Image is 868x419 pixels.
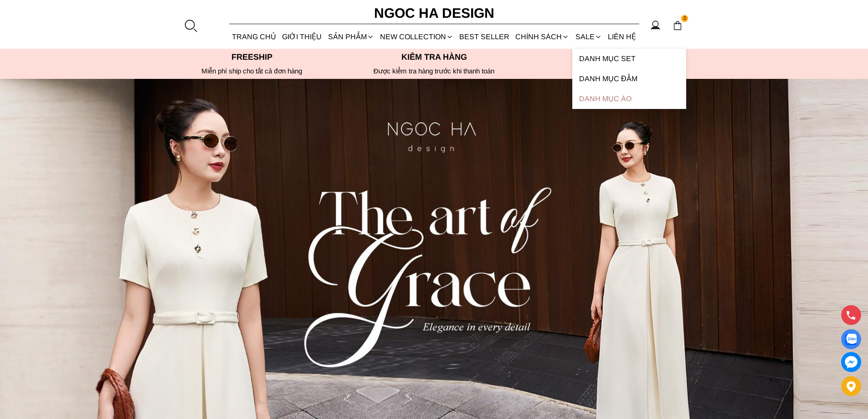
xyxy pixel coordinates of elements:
[325,25,377,49] div: SẢN PHẨM
[279,25,325,49] a: GIỚI THIỆU
[366,2,503,24] a: Ngoc Ha Design
[681,15,688,22] span: 2
[457,25,513,49] a: BEST SELLER
[572,89,686,109] a: Danh Mục Áo
[673,21,683,31] img: img-CART-ICON-ksit0nf1
[572,69,686,89] a: Danh Mục Đầm
[841,352,861,372] a: messenger
[572,25,605,49] a: SALE
[377,25,456,49] a: NEW COLLECTION
[161,67,343,75] div: Miễn phí ship cho tất cả đơn hàng
[845,334,857,345] img: Display image
[525,52,708,62] p: Hotline:
[161,52,343,62] p: Freeship
[229,25,279,49] a: TRANG CHỦ
[401,52,467,62] font: Kiểm tra hàng
[605,25,639,49] a: LIÊN HỆ
[343,67,525,75] p: Được kiểm tra hàng trước khi thanh toán
[572,49,686,69] a: Danh Mục Set
[525,67,708,75] h6: Độc quyền tại website
[513,25,572,49] div: Chính sách
[841,329,861,349] a: Display image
